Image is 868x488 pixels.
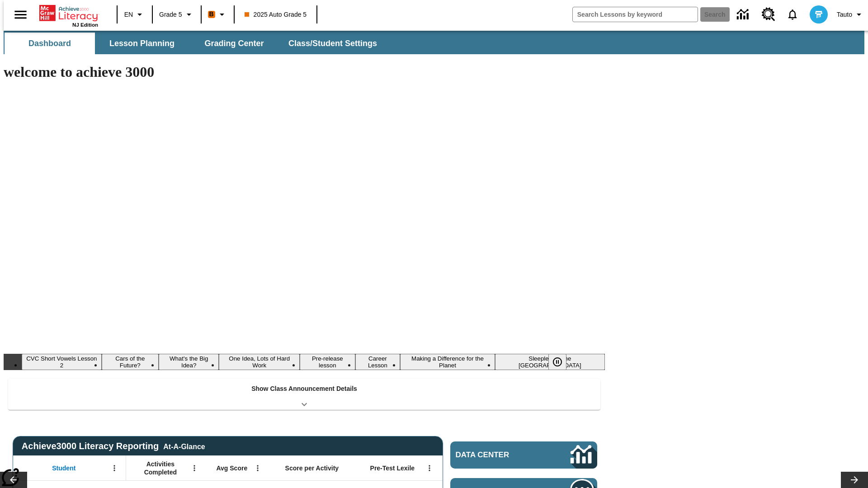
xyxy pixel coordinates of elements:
span: Grading Center [204,38,264,49]
input: search field [573,7,698,22]
span: B [209,9,214,20]
button: Open Menu [108,461,121,475]
a: Data Center [731,2,756,27]
span: Tauto [837,10,852,19]
button: Class/Student Settings [281,33,384,54]
button: Slide 3 What's the Big Idea? [159,354,219,370]
button: Open Menu [188,461,201,475]
span: EN [124,10,133,19]
span: Student [52,464,75,472]
div: Show Class Announcement Details [8,379,600,410]
span: Data Center [456,450,540,460]
span: Avg Score [216,464,247,472]
button: Slide 6 Career Lesson [355,354,401,370]
span: Class/Student Settings [288,38,377,49]
a: Data Center [450,441,597,469]
button: Slide 8 Sleepless in the Animal Kingdom [495,354,605,370]
a: Notifications [781,3,804,26]
div: SubNavbar [4,33,385,54]
img: avatar image [810,5,828,23]
button: Lesson Planning [97,33,187,54]
button: Slide 1 CVC Short Vowels Lesson 2 [22,354,102,370]
button: Language: EN, Select a language [120,6,149,23]
span: Score per Activity [285,464,339,472]
a: Home [39,4,98,22]
a: Resource Center, Will open in new tab [756,2,781,27]
button: Open Menu [251,461,264,475]
button: Open Menu [423,461,436,475]
div: SubNavbar [4,31,864,54]
button: Boost Class color is orange. Change class color [204,6,231,23]
button: Slide 5 Pre-release lesson [300,354,355,370]
button: Pause [548,354,566,370]
span: Grade 5 [159,10,182,19]
span: NJ Edition [72,22,98,28]
span: Achieve3000 Literacy Reporting [22,441,205,451]
button: Grade: Grade 5, Select a grade [156,6,198,23]
p: Show Class Announcement Details [251,384,357,394]
span: Dashboard [28,38,71,49]
button: Slide 4 One Idea, Lots of Hard Work [219,354,300,370]
h1: welcome to achieve 3000 [4,64,605,80]
button: Slide 7 Making a Difference for the Planet [400,354,495,370]
span: 2025 Auto Grade 5 [245,10,307,19]
div: At-A-Glance [163,441,205,451]
button: Select a new avatar [804,3,833,26]
button: Profile/Settings [833,6,868,23]
span: Activities Completed [131,460,190,476]
button: Grading Center [189,33,279,54]
button: Slide 2 Cars of the Future? [102,354,159,370]
button: Lesson carousel, Next [841,472,868,488]
div: Pause [548,354,576,370]
button: Dashboard [5,33,95,54]
div: Home [39,3,98,28]
span: Pre-Test Lexile [370,464,415,472]
span: Lesson Planning [109,38,175,49]
button: Open side menu [7,1,34,28]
